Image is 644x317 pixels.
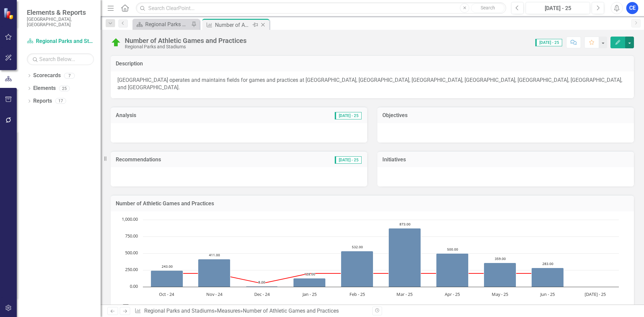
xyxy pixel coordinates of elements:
span: Search [481,5,495,10]
a: Elements [33,85,56,92]
div: [DATE] - 25 [528,4,588,12]
input: Search Below... [27,53,94,65]
div: 17 [55,98,66,104]
text: 250.00 [125,266,138,272]
img: ClearPoint Strategy [3,8,15,19]
div: 7 [64,73,75,78]
text: 500.00 [125,250,138,256]
h3: Recommendations [116,157,269,163]
text: Oct - 24 [159,291,174,297]
svg: Interactive chart [117,216,622,317]
path: Jun - 25, 283. Number of Games and Practices. [532,268,564,287]
text: May - 25 [492,291,508,297]
h3: Objectives [382,112,629,118]
text: Feb - 25 [350,291,365,297]
text: 0.00 [130,283,138,289]
text: 128.00 [304,272,315,276]
text: [DATE] - 25 [585,291,606,297]
text: 8.00 [258,280,265,284]
text: Mar - 25 [396,291,413,297]
text: 1,000.00 [122,216,138,222]
text: Nov - 24 [206,291,223,297]
text: Jan - 25 [302,291,317,297]
input: Search ClearPoint... [136,2,506,14]
a: Regional Parks and Stadiums Home Page [134,20,190,29]
a: Measures [217,308,240,314]
h3: Number of Athletic Games and Practices [116,201,629,207]
div: Number of Athletic Games and Practices [215,21,251,29]
small: [GEOGRAPHIC_DATA], [GEOGRAPHIC_DATA] [27,16,94,28]
path: Dec - 24, 8. Number of Games and Practices. [246,286,278,287]
text: 873.00 [399,222,411,226]
path: May - 25, 359. Number of Games and Practices. [484,263,516,287]
a: Regional Parks and Stadiums [144,308,214,314]
path: Oct - 24, 243. Number of Games and Practices. [151,271,183,287]
button: Show Target [596,304,616,310]
button: CE [626,2,638,14]
h3: Initiatives [382,157,629,163]
span: [DATE] - 25 [335,112,362,119]
a: Scorecards [33,72,61,80]
text: 532.00 [352,245,363,249]
text: 500.00 [447,247,458,252]
div: 25 [59,86,70,91]
text: 283.00 [542,261,553,266]
path: Feb - 25, 532. Number of Games and Practices. [341,251,373,287]
text: 411.00 [209,253,220,257]
h3: Description [116,61,629,67]
text: 359.00 [495,256,506,261]
text: 750.00 [125,233,138,239]
a: Reports [33,97,52,105]
div: Number of Athletic Games and Practices [125,37,247,44]
div: Regional Parks and Stadiums [125,44,247,49]
button: Show Number of Games and Practices [518,304,589,310]
h3: Analysis [116,112,221,118]
path: Nov - 24, 411. Number of Games and Practices. [198,259,230,287]
img: On Target [111,37,121,48]
button: View chart menu, Chart [121,302,130,311]
path: Apr - 25, 500. Number of Games and Practices. [436,254,469,287]
text: 243.00 [162,264,173,269]
div: Number of Athletic Games and Practices [243,308,339,314]
div: » » [135,307,367,315]
span: Elements & Reports [27,8,94,16]
div: Chart. Highcharts interactive chart. [117,216,627,317]
text: Jun - 25 [540,291,555,297]
button: [DATE] - 25 [526,2,590,14]
button: Search [471,3,504,13]
span: [DATE] - 25 [535,39,562,46]
g: Number of Games and Practices, series 1 of 2. Bar series with 10 bars. [151,220,596,287]
span: [DATE] - 25 [335,156,362,164]
text: Dec - 24 [254,291,270,297]
path: Mar - 25, 873. Number of Games and Practices. [389,228,421,287]
span: [GEOGRAPHIC_DATA] operates and maintains fields for games and practices at [GEOGRAPHIC_DATA], [GE... [117,77,622,91]
a: Regional Parks and Stadiums [27,38,94,45]
div: Regional Parks and Stadiums Home Page [145,20,190,29]
text: Apr - 25 [445,291,460,297]
path: Jan - 25, 128. Number of Games and Practices. [293,278,326,287]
